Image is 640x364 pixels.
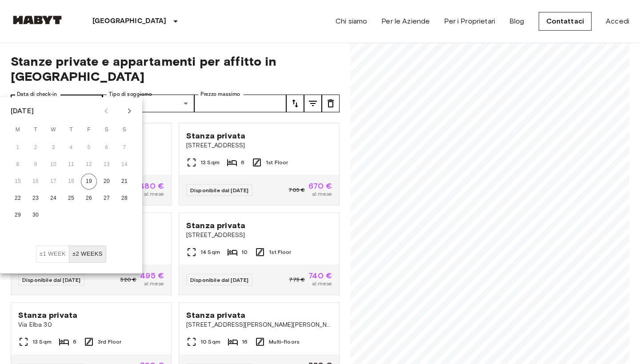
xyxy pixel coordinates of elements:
[308,272,332,280] span: 740 €
[509,16,524,27] a: Blog
[92,16,167,27] p: [GEOGRAPHIC_DATA]
[186,320,332,329] span: [STREET_ADDRESS][PERSON_NAME][PERSON_NAME]
[122,103,137,119] button: Next month
[99,190,115,206] button: 27
[308,182,332,190] span: 670 €
[116,190,132,206] button: 28
[98,338,121,346] span: 3rd Floor
[269,338,300,346] span: Multi-floors
[322,95,340,112] button: tune
[186,131,245,141] span: Stanza privata
[269,248,291,256] span: 1st Floor
[381,16,430,27] a: Per le Aziende
[10,121,26,139] span: Monday
[10,190,26,206] button: 22
[186,220,245,231] span: Stanza privata
[241,158,244,166] span: 6
[186,310,245,320] span: Stanza privata
[200,158,220,166] span: 13 Sqm
[312,190,332,198] span: al mese
[444,16,495,27] a: Per i Proprietari
[28,207,44,223] button: 30
[63,190,79,206] button: 25
[45,190,61,206] button: 24
[144,190,164,198] span: al mese
[36,245,106,263] div: Move In Flexibility
[11,106,34,116] div: [DATE]
[186,141,332,150] span: [STREET_ADDRESS]
[286,95,304,112] button: tune
[18,310,77,320] span: Stanza privata
[241,248,248,256] span: 10
[28,121,44,139] span: Tuesday
[139,182,164,190] span: 480 €
[17,91,57,98] label: Data di check-in
[11,54,340,84] span: Stanze private e appartamenti per affitto in [GEOGRAPHIC_DATA]
[200,91,240,98] label: Prezzo massimo
[109,91,152,98] label: Tipo di soggiorno
[81,121,97,139] span: Friday
[179,123,340,206] a: Stanza privata[STREET_ADDRESS]13 Sqm61st FloorDisponibile dal [DATE]705 €670 €al mese
[45,121,61,139] span: Wednesday
[99,121,115,139] span: Saturday
[140,272,164,280] span: 495 €
[120,276,136,284] span: 520 €
[186,231,332,240] span: [STREET_ADDRESS]
[36,245,69,263] button: ±1 week
[81,174,97,190] button: 19
[18,320,164,329] span: Via Elba 30
[190,187,248,194] span: Disponibile dal [DATE]
[242,338,248,346] span: 16
[81,190,97,206] button: 26
[63,121,79,139] span: Thursday
[116,174,132,190] button: 21
[289,276,305,284] span: 775 €
[312,280,332,288] span: al mese
[336,16,367,27] a: Chi siamo
[304,95,322,112] button: tune
[99,174,115,190] button: 20
[266,158,288,166] span: 1st Floor
[69,245,106,263] button: ±2 weeks
[288,186,305,194] span: 705 €
[200,338,220,346] span: 10 Sqm
[73,338,76,346] span: 6
[10,207,26,223] button: 29
[11,16,64,24] img: Habyt
[28,190,44,206] button: 23
[22,277,80,283] span: Disponibile dal [DATE]
[200,248,220,256] span: 14 Sqm
[144,280,164,288] span: al mese
[539,12,592,31] a: Contattaci
[179,213,340,295] a: Stanza privata[STREET_ADDRESS]14 Sqm101st FloorDisponibile dal [DATE]775 €740 €al mese
[190,277,248,283] span: Disponibile dal [DATE]
[116,121,132,139] span: Sunday
[32,338,52,346] span: 13 Sqm
[606,16,629,27] a: Accedi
